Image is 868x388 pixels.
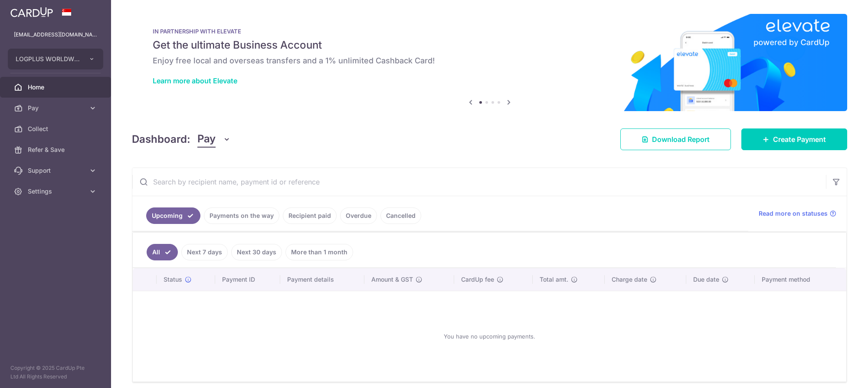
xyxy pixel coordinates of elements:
[540,275,568,284] span: Total amt.
[197,131,231,148] button: Pay
[14,30,97,39] p: [EMAIL_ADDRESS][DOMAIN_NAME]
[340,207,377,224] a: Overdue
[132,132,190,147] h4: Dashboard:
[773,134,826,145] span: Create Payment
[612,275,647,284] span: Charge date
[285,244,353,260] a: More than 1 month
[28,104,85,112] span: Pay
[8,49,103,69] button: LOGPLUS WORLDWIDE PTE. LTD.
[283,207,337,224] a: Recipient paid
[741,128,847,150] a: Create Payment
[380,207,421,224] a: Cancelled
[28,125,85,133] span: Collect
[461,275,494,284] span: CardUp fee
[28,187,85,196] span: Settings
[153,56,826,66] h6: Enjoy free local and overseas transfers and a 1% unlimited Cashback Card!
[197,131,216,148] span: Pay
[153,76,237,85] a: Learn more about Elevate
[132,14,847,111] img: Renovation banner
[204,207,279,224] a: Payments on the way
[652,134,710,145] span: Download Report
[28,145,85,154] span: Refer & Save
[231,244,282,260] a: Next 30 days
[371,275,413,284] span: Amount & GST
[16,55,80,63] span: LOGPLUS WORLDWIDE PTE. LTD.
[280,268,364,291] th: Payment details
[28,166,85,175] span: Support
[164,275,182,284] span: Status
[146,207,200,224] a: Upcoming
[153,38,826,52] h5: Get the ultimate Business Account
[132,168,826,196] input: Search by recipient name, payment id or reference
[10,7,53,17] img: CardUp
[143,298,836,375] div: You have no upcoming payments.
[28,83,85,92] span: Home
[755,268,846,291] th: Payment method
[759,209,836,218] a: Read more on statuses
[620,128,731,150] a: Download Report
[147,244,178,260] a: All
[759,209,828,218] span: Read more on statuses
[153,28,826,35] p: IN PARTNERSHIP WITH ELEVATE
[215,268,280,291] th: Payment ID
[181,244,228,260] a: Next 7 days
[693,275,719,284] span: Due date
